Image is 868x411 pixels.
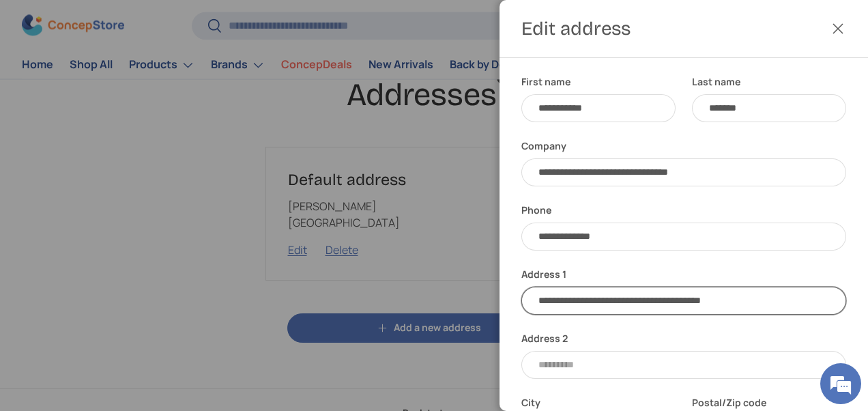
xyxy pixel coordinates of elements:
[521,203,846,217] label: Phone
[521,331,846,345] label: Address 2
[521,16,631,41] h2: Edit address
[521,74,676,89] label: First name
[521,267,846,281] label: Address 1
[692,74,846,89] label: Last name
[521,139,846,153] label: Company
[521,395,676,410] label: City
[692,395,846,410] label: Postal/Zip code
